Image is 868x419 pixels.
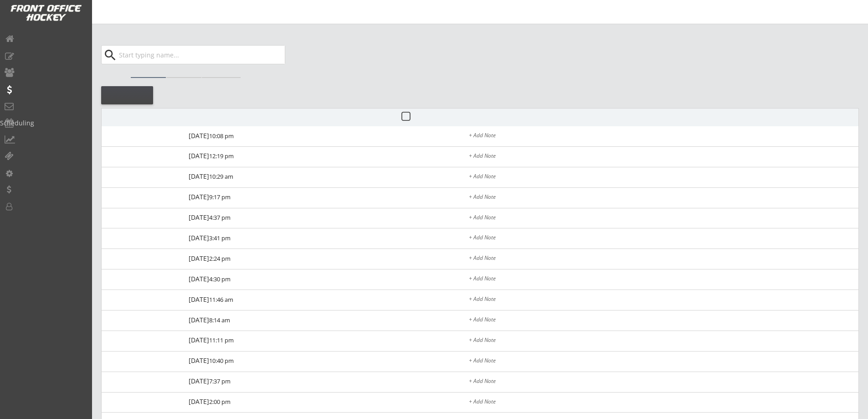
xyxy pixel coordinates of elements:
[209,275,231,283] font: 4:30 pm
[117,46,285,64] input: Start typing name...
[469,296,858,304] div: + Add Note
[189,249,255,269] div: [DATE]
[189,393,255,413] div: [DATE]
[469,337,858,345] div: + Add Note
[469,153,858,160] div: + Add Note
[209,336,234,344] font: 11:11 pm
[209,316,230,324] font: 8:14 am
[209,357,234,365] font: 10:40 pm
[469,317,858,324] div: + Add Note
[189,352,255,372] div: [DATE]
[469,194,858,202] div: + Add Note
[189,372,255,393] div: [DATE]
[469,235,858,242] div: + Add Note
[189,208,255,229] div: [DATE]
[209,193,231,201] font: 9:17 pm
[209,234,231,242] font: 3:41 pm
[209,132,234,140] font: 10:08 pm
[209,295,233,304] font: 11:46 am
[469,399,858,406] div: + Add Note
[209,377,231,385] font: 7:37 pm
[209,172,233,181] font: 10:29 am
[189,331,255,352] div: [DATE]
[469,133,858,140] div: + Add Note
[189,269,255,290] div: [DATE]
[209,254,231,263] font: 2:24 pm
[189,167,255,188] div: [DATE]
[209,213,231,222] font: 4:37 pm
[209,398,231,406] font: 2:00 pm
[469,174,858,181] div: + Add Note
[469,358,858,365] div: + Add Note
[103,48,118,62] button: search
[189,310,255,331] div: [DATE]
[469,276,858,283] div: + Add Note
[189,126,255,147] div: [DATE]
[469,378,858,386] div: + Add Note
[189,188,255,208] div: [DATE]
[189,147,255,167] div: [DATE]
[469,215,858,222] div: + Add Note
[469,255,858,263] div: + Add Note
[189,290,255,310] div: [DATE]
[209,152,234,160] font: 12:19 pm
[189,228,255,249] div: [DATE]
